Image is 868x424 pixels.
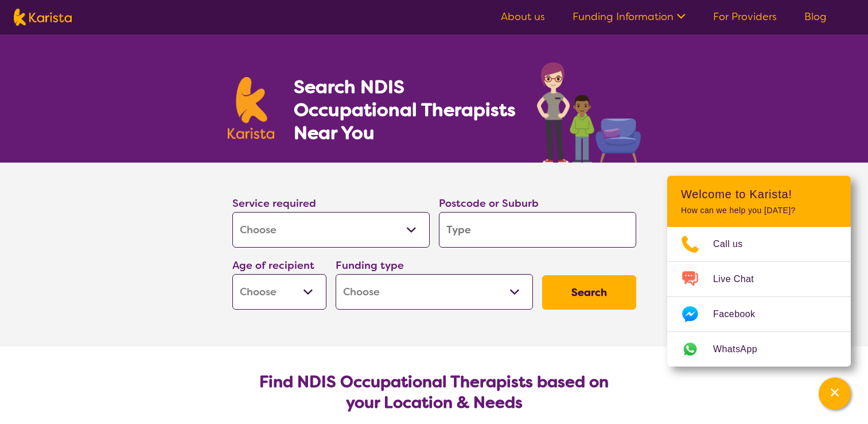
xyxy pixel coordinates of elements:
div: Channel Menu [667,176,851,367]
ul: Choose channel [667,227,851,367]
span: Facebook [713,306,769,323]
label: Postcode or Suburb [439,196,539,210]
img: Karista logo [228,77,275,139]
a: For Providers [713,10,777,24]
img: Karista logo [14,9,72,26]
label: Service required [232,196,316,210]
p: How can we help you [DATE]? [681,206,837,215]
h1: Search NDIS Occupational Therapists Near You [294,75,517,144]
label: Funding type [336,259,404,272]
label: Age of recipient [232,259,314,272]
span: Live Chat [713,271,768,288]
span: WhatsApp [713,341,771,358]
a: Web link opens in a new tab. [667,332,851,367]
a: About us [501,10,545,24]
a: Funding Information [573,10,686,24]
button: Search [542,275,636,310]
h2: Find NDIS Occupational Therapists based on your Location & Needs [242,372,627,413]
span: Call us [713,236,757,253]
a: Blog [804,10,827,24]
img: occupational-therapy [537,62,641,163]
h2: Welcome to Karista! [681,187,837,201]
button: Channel Menu [819,377,851,410]
input: Type [439,212,636,248]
